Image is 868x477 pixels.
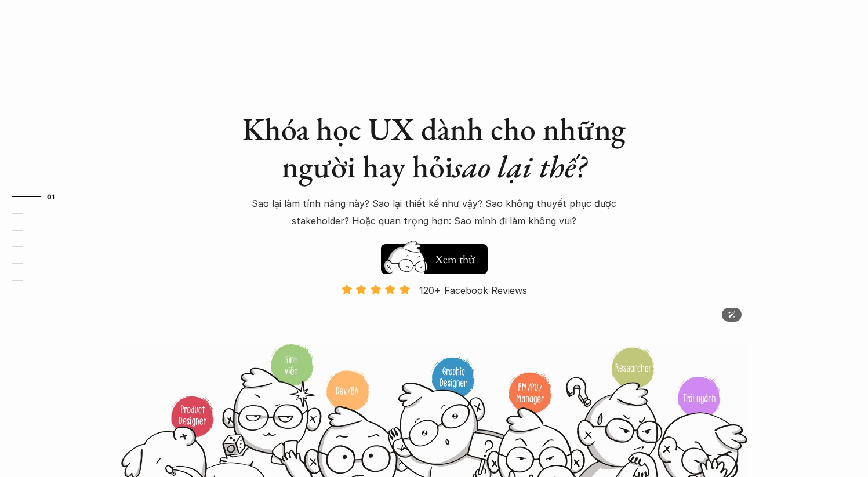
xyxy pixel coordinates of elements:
a: 120+ Facebook Reviews [331,283,537,342]
h5: Xem thử [433,251,476,267]
p: 120+ Facebook Reviews [419,282,527,299]
a: 01 [12,190,67,203]
em: sao lại thế? [453,146,586,187]
p: Sao lại làm tính năng này? Sao lại thiết kế như vậy? Sao không thuyết phục được stakeholder? Hoặc... [231,195,637,230]
a: Xem thử [381,238,488,274]
strong: 01 [47,192,55,201]
h1: Khóa học UX dành cho những người hay hỏi [231,110,637,185]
